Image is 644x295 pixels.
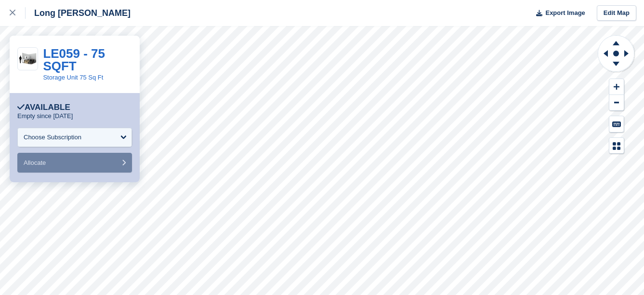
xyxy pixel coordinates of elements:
[24,159,46,166] span: Allocate
[17,103,70,112] div: Available
[18,51,38,66] img: 75-sqft-unit.jpg
[530,5,585,21] button: Export Image
[597,5,636,21] a: Edit Map
[24,133,81,142] div: Choose Subscription
[43,46,105,73] a: LE059 - 75 SQFT
[43,74,103,81] a: Storage Unit 75 Sq Ft
[17,112,73,120] p: Empty since [DATE]
[609,116,624,132] button: Keyboard Shortcuts
[17,153,132,173] button: Allocate
[609,138,624,154] button: Map Legend
[26,7,131,19] div: Long [PERSON_NAME]
[545,8,585,18] span: Export Image
[609,79,624,95] button: Zoom In
[609,95,624,111] button: Zoom Out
